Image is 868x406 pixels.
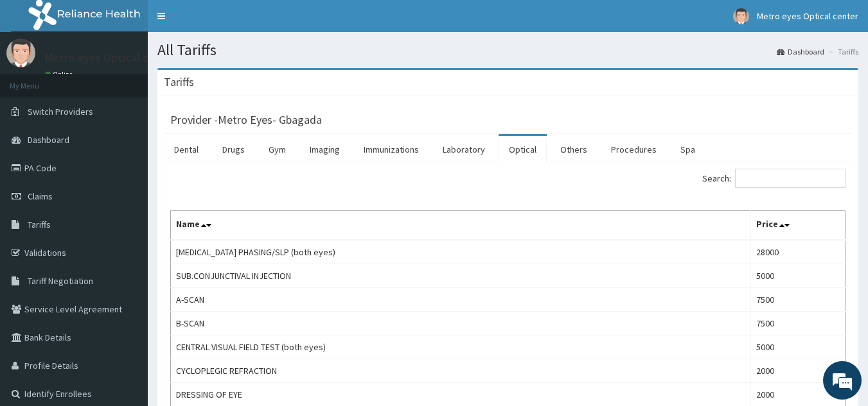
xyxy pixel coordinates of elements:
a: Online [45,70,76,79]
th: Price [750,211,845,241]
label: Search: [702,169,846,188]
th: Name [171,211,751,241]
td: CENTRAL VISUAL FIELD TEST (both eyes) [171,335,751,359]
a: Drugs [212,136,255,163]
td: [MEDICAL_DATA] PHASING/SLP (both eyes) [171,240,751,264]
span: Tariffs [28,219,51,230]
h3: Tariffs [164,76,194,88]
li: Tariffs [826,46,858,57]
h3: Provider - Metro Eyes- Gbagada [170,114,322,126]
td: 7500 [750,288,845,312]
a: Imaging [299,136,350,163]
span: Switch Providers [28,106,93,117]
p: Metro eyes Optical center [45,52,177,63]
td: 28000 [750,240,845,264]
input: Search: [735,169,846,188]
img: User Image [733,8,749,24]
a: Optical [499,136,547,163]
span: Metro eyes Optical center [757,10,858,22]
td: 2000 [750,359,845,383]
span: Tariff Negotiation [28,275,93,287]
a: Spa [670,136,705,163]
span: Claims [28,190,53,202]
a: Gym [258,136,296,163]
td: CYCLOPLEGIC REFRACTION [171,359,751,383]
td: 5000 [750,264,845,288]
td: A-SCAN [171,288,751,312]
a: Immunizations [353,136,429,163]
td: 7500 [750,312,845,335]
td: B-SCAN [171,312,751,335]
a: Others [550,136,598,163]
a: Dashboard [777,46,824,57]
span: Dashboard [28,134,69,146]
img: User Image [6,38,35,67]
h1: All Tariffs [157,42,858,58]
td: SUB.CONJUNCTIVAL INJECTION [171,264,751,288]
a: Procedures [601,136,667,163]
a: Dental [164,136,209,163]
a: Laboratory [432,136,495,163]
td: 5000 [750,335,845,359]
